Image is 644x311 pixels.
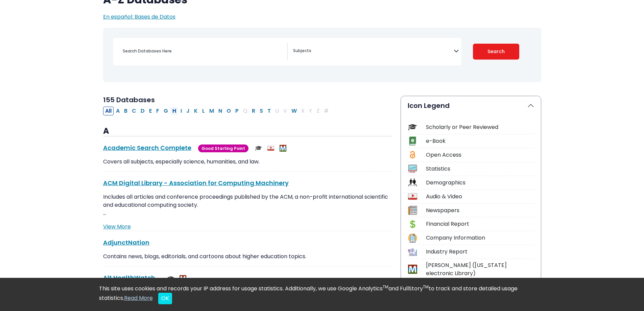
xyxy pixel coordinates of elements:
[426,123,534,131] div: Scholarly or Peer Reviewed
[426,179,534,187] div: Demographics
[103,193,392,217] p: Includes all articles and conference proceedings published by the ACM, a non-profit international...
[178,107,184,115] button: Filter Results I
[103,223,131,230] a: View More
[289,107,299,115] button: Filter Results W
[103,107,331,114] div: Alpha-list to filter by first letter of database name
[207,107,216,115] button: Filter Results M
[408,164,417,173] img: Icon Statistics
[293,49,454,54] textarea: Search
[258,107,265,115] button: Filter Results S
[170,107,178,115] button: Filter Results H
[408,220,417,229] img: Icon Financial Report
[103,95,155,105] span: 155 Databases
[423,284,429,290] sup: TM
[224,107,233,115] button: Filter Results O
[103,179,289,187] a: ACM Digital Library - Association for Computing Machinery
[408,247,417,257] img: Icon Industry Report
[408,206,417,215] img: Icon Newspapers
[103,107,114,115] button: All
[426,206,534,215] div: Newspapers
[198,145,248,152] span: Good Starting Point
[114,107,122,115] button: Filter Results A
[473,44,519,60] button: Submit for Search Results
[426,193,534,201] div: Audio & Video
[408,234,417,243] img: Icon Company Information
[103,13,175,21] a: En español: Bases de Datos
[408,136,417,146] img: Icon e-Book
[426,261,534,277] div: [PERSON_NAME] ([US_STATE] electronic Library)
[130,107,138,115] button: Filter Results C
[216,107,224,115] button: Filter Results N
[103,28,541,82] nav: Search filters
[162,107,170,115] button: Filter Results G
[255,145,262,152] img: Scholarly or Peer Reviewed
[250,107,257,115] button: Filter Results R
[401,96,541,115] button: Icon Legend
[200,107,207,115] button: Filter Results L
[267,145,274,152] img: Audio & Video
[154,107,161,115] button: Filter Results F
[426,137,534,145] div: e-Book
[265,107,273,115] button: Filter Results T
[280,145,286,152] img: MeL (Michigan electronic Library)
[426,248,534,256] div: Industry Report
[180,275,186,282] img: MeL (Michigan electronic Library)
[408,265,417,274] img: Icon MeL (Michigan electronic Library)
[426,151,534,159] div: Open Access
[99,285,545,304] div: This site uses cookies and records your IP address for usage statistics. Additionally, we use Goo...
[158,293,172,304] button: Close
[167,275,174,282] img: Scholarly or Peer Reviewed
[426,165,534,173] div: Statistics
[147,107,154,115] button: Filter Results E
[124,294,153,302] a: Read More
[383,284,388,290] sup: TM
[103,273,155,282] a: Alt HealthWatch
[139,107,147,115] button: Filter Results D
[103,143,191,152] a: Academic Search Complete
[103,158,392,166] p: Covers all subjects, especially science, humanities, and law.
[192,107,200,115] button: Filter Results K
[103,252,392,261] p: Contains news, blogs, editorials, and cartoons about higher education topics.
[426,234,534,242] div: Company Information
[408,123,417,132] img: Icon Scholarly or Peer Reviewed
[103,126,392,136] h3: A
[408,178,417,187] img: Icon Demographics
[426,220,534,228] div: Financial Report
[184,107,192,115] button: Filter Results J
[103,238,149,247] a: AdjunctNation
[408,150,417,159] img: Icon Open Access
[233,107,241,115] button: Filter Results P
[122,107,129,115] button: Filter Results B
[119,46,287,56] input: Search database by title or keyword
[408,192,417,201] img: Icon Audio & Video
